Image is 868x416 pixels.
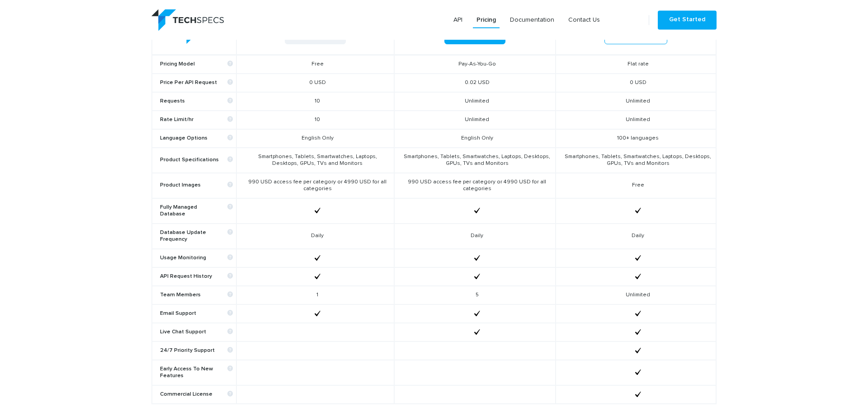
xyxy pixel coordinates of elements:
[151,9,224,31] img: logo
[450,12,466,28] a: API
[556,224,716,249] td: Daily
[236,224,394,249] td: Daily
[160,273,233,280] b: API Request History
[160,391,233,398] b: Commercial License
[160,255,233,262] b: Usage Monitoring
[236,129,394,148] td: English Only
[556,92,716,111] td: Unlimited
[473,12,500,28] a: Pricing
[394,129,556,148] td: English Only
[658,10,717,29] a: Get Started
[160,117,233,123] b: Rate Limit/hr
[565,12,604,28] a: Contact Us
[556,74,716,92] td: 0 USD
[394,224,556,249] td: Daily
[236,111,394,129] td: 10
[556,286,716,304] td: Unlimited
[160,366,233,379] b: Early Access To New Features
[160,182,233,189] b: Product Images
[160,347,233,354] b: 24/7 Priority Support
[160,204,233,218] b: Fully Managed Database
[160,135,233,142] b: Language Options
[236,286,394,304] td: 1
[506,12,558,28] a: Documentation
[556,129,716,148] td: 100+ languages
[394,111,556,129] td: Unlimited
[236,74,394,92] td: 0 USD
[236,92,394,111] td: 10
[160,98,233,105] b: Requests
[160,329,233,336] b: Live Chat Support
[394,173,556,198] td: 990 USD access fee per category or 4990 USD for all categories
[394,286,556,304] td: 5
[394,74,556,92] td: 0.02 USD
[394,55,556,74] td: Pay-As-You-Go
[556,173,716,198] td: Free
[160,229,233,243] b: Database Update Frequency
[394,148,556,173] td: Smartphones, Tablets, Smartwatches, Laptops, Desktops, GPUs, TVs and Monitors
[160,292,233,299] b: Team Members
[160,310,233,317] b: Email Support
[556,55,716,74] td: Flat rate
[160,79,233,86] b: Price Per API Request
[160,61,233,68] b: Pricing Model
[556,148,716,173] td: Smartphones, Tablets, Smartwatches, Laptops, Desktops, GPUs, TVs and Monitors
[160,157,233,164] b: Product Specifications
[236,55,394,74] td: Free
[556,111,716,129] td: Unlimited
[394,92,556,111] td: Unlimited
[236,148,394,173] td: Smartphones, Tablets, Smartwatches, Laptops, Desktops, GPUs, TVs and Monitors
[236,173,394,198] td: 990 USD access fee per category or 4990 USD for all categories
